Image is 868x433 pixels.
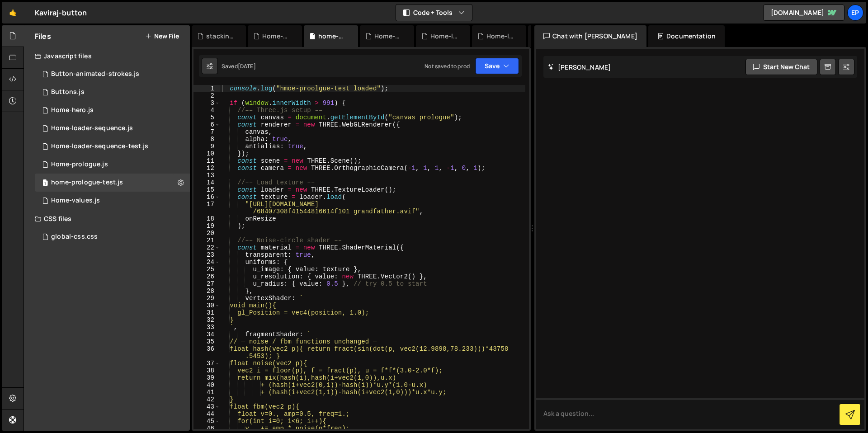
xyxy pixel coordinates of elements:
div: 25 [193,266,220,273]
div: Home-prologue.js [51,160,108,169]
div: 38 [193,367,220,374]
div: 32 [193,316,220,324]
div: 16061/43948.js [35,101,190,119]
div: 20 [193,230,220,237]
div: Home-loader-sequence-test.js [430,32,459,41]
div: Home-values.js [262,32,291,41]
div: 16 [193,193,220,201]
div: global-css.css [51,233,98,241]
div: Home-loader-sequence-test.js [51,142,148,151]
div: home-prologue-test.js [51,179,123,187]
div: 2 [193,92,220,99]
div: 16061/44088.js [35,137,190,155]
div: 16061/43947.js [35,65,190,83]
div: 28 [193,287,220,295]
h2: [PERSON_NAME] [548,63,611,71]
div: 4 [193,107,220,114]
div: 19 [193,222,220,230]
div: Not saved to prod [425,62,470,70]
div: 43 [193,403,220,410]
div: 24 [193,259,220,266]
div: 16061/43050.js [35,83,190,101]
div: Home-hero.js [51,106,94,114]
div: 23 [193,251,220,259]
div: Home-prologue.js [374,32,403,41]
div: stacking-card.js [206,32,235,41]
div: 17 [193,201,220,215]
div: 16061/43261.css [35,228,190,246]
div: 36 [193,345,220,360]
div: 29 [193,295,220,302]
div: 46 [193,425,220,432]
div: 37 [193,360,220,367]
div: Home-loader-sequence.js [51,124,133,132]
div: 40 [193,381,220,389]
div: 9 [193,143,220,150]
button: New File [145,33,179,40]
div: 18 [193,215,220,222]
div: 1 [193,85,220,92]
div: CSS files [24,210,190,228]
div: Documentation [648,25,725,47]
div: 14 [193,179,220,186]
button: Save [475,58,519,74]
a: 🤙 [2,2,24,24]
div: [DATE] [238,62,256,70]
div: 45 [193,418,220,425]
div: 34 [193,331,220,338]
div: 13 [193,172,220,179]
div: 5 [193,114,220,121]
div: 33 [193,324,220,331]
div: Home-values.js [51,197,100,205]
div: 7 [193,128,220,136]
button: Code + Tools [396,5,472,21]
div: 10 [193,150,220,157]
div: 6 [193,121,220,128]
div: 8 [193,136,220,143]
div: 30 [193,302,220,309]
div: Chat with [PERSON_NAME] [534,25,646,47]
div: 42 [193,396,220,403]
div: 22 [193,244,220,251]
div: 11 [193,157,220,165]
div: 15 [193,186,220,193]
div: Saved [222,62,256,70]
div: 12 [193,165,220,172]
div: 35 [193,338,220,345]
div: 31 [193,309,220,316]
a: Ep [847,5,863,21]
div: 44 [193,410,220,418]
button: Start new chat [745,59,817,75]
div: 16061/44087.js [35,174,190,192]
span: 1 [42,180,48,187]
div: 39 [193,374,220,381]
div: Home-loader-sequence.js [486,32,515,41]
div: 3 [193,99,220,107]
div: Buttons.js [51,88,85,96]
h2: Files [35,31,51,41]
div: 21 [193,237,220,244]
div: home-prologue-test.js [318,32,347,41]
div: 16061/43950.js [35,192,190,210]
div: 27 [193,280,220,287]
div: Javascript files [24,47,190,65]
div: Button-animated-strokes.js [51,70,139,78]
a: [DOMAIN_NAME] [763,5,844,21]
div: 16061/43594.js [35,119,190,137]
div: Kaviraj-button [35,7,87,18]
div: 16061/43249.js [35,155,190,174]
div: 26 [193,273,220,280]
div: 41 [193,389,220,396]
